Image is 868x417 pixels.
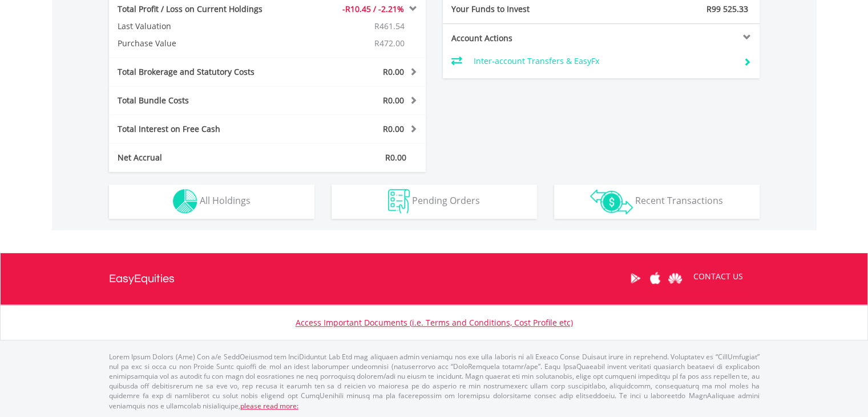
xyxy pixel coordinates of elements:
[109,152,294,163] div: Net Accrual
[412,194,480,207] span: Pending Orders
[374,21,405,31] span: R461.54
[685,260,751,292] a: CONTACT US
[240,401,298,411] a: please read more:
[173,189,197,214] img: holdings-wht.png
[109,21,268,32] div: Last Valuation
[332,185,537,219] button: Pending Orders
[665,260,685,296] a: Huawei
[109,38,268,49] div: Purchase Value
[383,123,404,134] span: R0.00
[383,95,404,106] span: R0.00
[645,260,665,296] a: Apple
[443,3,601,15] div: Your Funds to Invest
[706,3,748,14] span: R99 525.33
[109,3,294,15] div: Total Profit / Loss on Current Holdings
[443,33,601,44] div: Account Actions
[554,185,760,219] button: Recent Transactions
[383,66,404,77] span: R0.00
[109,352,760,411] p: Lorem Ipsum Dolors (Ame) Con a/e SeddOeiusmod tem InciDiduntut Lab Etd mag aliquaen admin veniamq...
[109,123,294,135] div: Total Interest on Free Cash
[374,38,405,49] span: R472.00
[109,253,175,304] a: EasyEquities
[474,53,734,70] td: Inter-account Transfers & EasyFx
[635,194,723,207] span: Recent Transactions
[342,3,404,14] span: -R10.45 / -2.21%
[385,152,406,163] span: R0.00
[200,194,251,207] span: All Holdings
[296,317,573,328] a: Access Important Documents (i.e. Terms and Conditions, Cost Profile etc)
[109,66,294,78] div: Total Brokerage and Statutory Costs
[388,189,410,214] img: pending_instructions-wht.png
[109,185,314,219] button: All Holdings
[109,95,294,106] div: Total Bundle Costs
[590,189,633,214] img: transactions-zar-wht.png
[625,260,645,296] a: Google Play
